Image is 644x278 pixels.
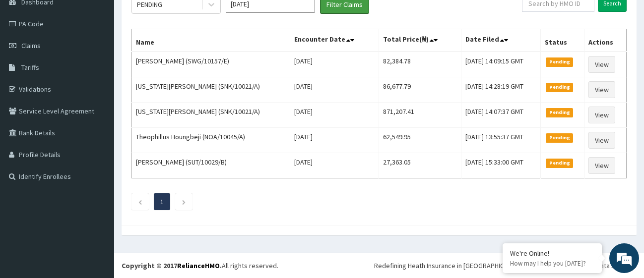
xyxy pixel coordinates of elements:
td: 62,549.95 [379,128,461,153]
td: [DATE] [290,77,379,103]
a: View [588,157,615,174]
td: [DATE] [290,153,379,178]
footer: All rights reserved. [114,253,644,278]
th: Encounter Date [290,29,379,52]
th: Status [541,29,584,52]
a: RelianceHMO [177,261,220,270]
span: Pending [546,159,573,167]
a: View [588,132,615,149]
span: Claims [21,41,41,50]
strong: Copyright © 2017 . [122,261,222,270]
span: Pending [546,83,573,92]
td: [US_STATE][PERSON_NAME] (SNK/10021/A) [132,77,290,103]
a: Page 1 is your current page [160,197,164,206]
td: [DATE] [290,52,379,77]
span: Pending [546,108,573,117]
div: Redefining Heath Insurance in [GEOGRAPHIC_DATA] using Telemedicine and Data Science! [374,261,637,271]
img: d_794563401_company_1708531726252_794563401 [18,50,40,74]
td: [DATE] 14:07:37 GMT [461,103,541,128]
td: [DATE] 13:55:37 GMT [461,128,541,153]
div: Minimize live chat window [163,5,187,29]
span: Pending [546,57,573,66]
span: We're online! [58,79,137,179]
td: [DATE] 14:28:19 GMT [461,77,541,103]
td: [DATE] [290,103,379,128]
th: Name [132,29,290,52]
p: How may I help you today? [510,259,594,268]
th: Date Filed [461,29,541,52]
span: Tariffs [21,63,39,72]
th: Actions [584,29,627,52]
td: 871,207.41 [379,103,461,128]
a: View [588,56,615,73]
td: Theophillus Houngbeji (NOA/10045/A) [132,128,290,153]
a: View [588,81,615,98]
textarea: Type your message and hit 'Enter' [5,178,189,213]
td: [DATE] 14:09:15 GMT [461,52,541,77]
td: [PERSON_NAME] (SUT/10029/B) [132,153,290,178]
a: Previous page [138,197,142,206]
a: Next page [182,197,186,206]
td: [PERSON_NAME] (SWG/10157/E) [132,52,290,77]
td: [DATE] 15:33:00 GMT [461,153,541,178]
span: Pending [546,133,573,142]
td: [DATE] [290,128,379,153]
div: Chat with us now [52,56,167,68]
a: View [588,107,615,123]
div: We're Online! [510,249,594,258]
td: 86,677.79 [379,77,461,103]
td: 82,384.78 [379,52,461,77]
td: 27,363.05 [379,153,461,178]
td: [US_STATE][PERSON_NAME] (SNK/10021/A) [132,103,290,128]
th: Total Price(₦) [379,29,461,52]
